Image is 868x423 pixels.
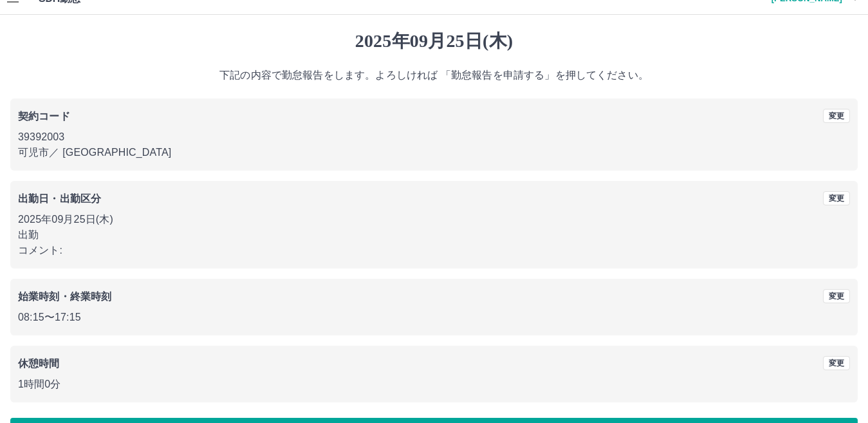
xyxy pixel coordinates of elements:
[18,358,60,369] b: 休憩時間
[18,243,850,258] p: コメント:
[823,356,850,370] button: 変更
[18,129,850,145] p: 39392003
[10,68,858,83] p: 下記の内容で勤怠報告をします。よろしければ 「勤怠報告を申請する」を押してください。
[823,191,850,205] button: 変更
[18,291,111,302] b: 始業時刻・終業時刻
[10,30,858,52] h1: 2025年09月25日(木)
[18,212,850,227] p: 2025年09月25日(木)
[18,377,850,392] p: 1時間0分
[18,227,850,243] p: 出勤
[823,289,850,303] button: 変更
[823,109,850,123] button: 変更
[18,193,101,204] b: 出勤日・出勤区分
[18,111,70,122] b: 契約コード
[18,145,850,160] p: 可児市 ／ [GEOGRAPHIC_DATA]
[18,310,850,325] p: 08:15 〜 17:15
